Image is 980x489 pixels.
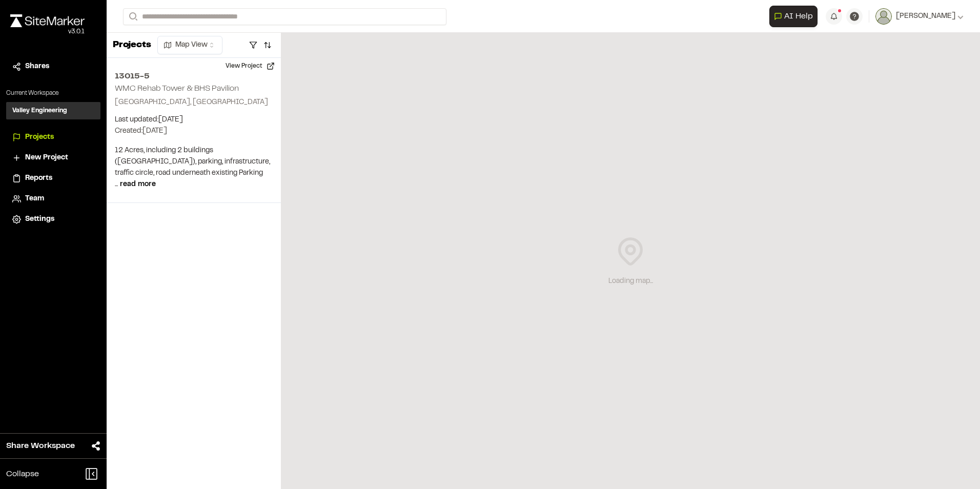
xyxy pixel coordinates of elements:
a: Reports [12,173,94,184]
span: Team [25,193,44,205]
span: AI Help [784,10,813,23]
button: Open AI Assistant [769,6,818,27]
h3: Valley Engineering [12,106,67,115]
div: Open AI Assistant [769,6,822,27]
p: 12 Acres, including 2 buildings ([GEOGRAPHIC_DATA]), parking, infrastructure, traffic circle, roa... [115,145,273,190]
a: Projects [12,132,94,143]
span: read more [120,181,156,188]
a: Team [12,193,94,205]
img: rebrand.png [10,14,85,27]
span: Collapse [6,468,39,480]
button: [PERSON_NAME] [875,8,964,25]
a: Settings [12,214,94,225]
p: [GEOGRAPHIC_DATA], [GEOGRAPHIC_DATA] [115,97,273,108]
span: [PERSON_NAME] [896,11,955,22]
button: View Project [219,58,281,74]
span: Share Workspace [6,440,75,452]
button: Search [123,8,141,25]
span: Shares [25,61,49,72]
span: Projects [25,132,54,143]
h2: WMC Rehab Tower & BHS Pavilion [115,85,239,92]
a: Shares [12,61,94,72]
p: Created: [DATE] [115,126,273,137]
h2: 13015-5 [115,70,273,83]
p: Last updated: [DATE] [115,114,273,126]
span: New Project [25,152,68,164]
p: Current Workspace [6,89,100,98]
div: Oh geez...please don't... [10,27,85,36]
a: New Project [12,152,94,164]
img: User [875,8,892,25]
span: Settings [25,214,54,225]
div: Loading map... [608,276,653,287]
p: Projects [113,38,151,52]
span: Reports [25,173,52,184]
